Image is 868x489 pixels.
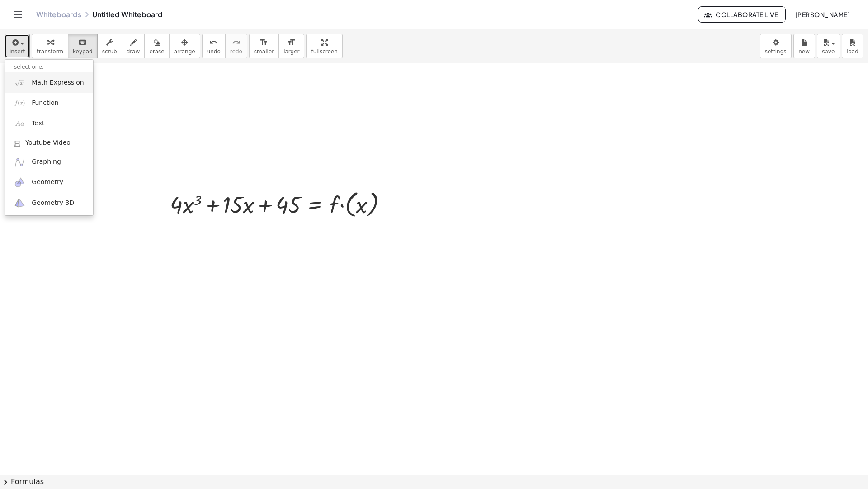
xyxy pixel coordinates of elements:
[847,48,859,55] span: load
[32,34,68,58] button: transform
[817,34,840,58] button: save
[249,34,279,58] button: format_sizesmaller
[287,37,296,48] i: format_size
[5,193,93,213] a: Geometry 3D
[5,134,93,152] a: Youtube Video
[5,72,93,93] a: Math Expression
[793,34,815,58] button: new
[73,48,93,55] span: keypad
[25,138,71,147] span: Youtube Video
[149,48,164,55] span: erase
[306,34,342,58] button: fullscreen
[283,48,299,55] span: larger
[278,34,304,58] button: format_sizelarger
[202,34,226,58] button: undoundo
[14,97,25,109] img: f_x.png
[706,10,778,19] span: Collaborate Live
[32,78,84,87] span: Math Expression
[5,172,93,193] a: Geometry
[37,48,63,55] span: transform
[5,152,93,172] a: Graphing
[14,77,25,88] img: sqrt_x.png
[209,37,218,48] i: undo
[311,48,337,55] span: fullscreen
[32,178,63,187] span: Geometry
[788,6,857,23] button: [PERSON_NAME]
[169,34,200,58] button: arrange
[122,34,145,58] button: draw
[760,34,792,58] button: settings
[822,48,835,55] span: save
[102,48,117,55] span: scrub
[127,48,140,55] span: draw
[232,37,241,48] i: redo
[254,48,274,55] span: smaller
[259,37,268,48] i: format_size
[765,48,787,55] span: settings
[698,6,786,23] button: Collaborate Live
[9,48,25,55] span: insert
[5,62,93,72] li: select one:
[842,34,863,58] button: load
[5,93,93,113] a: Function
[795,10,850,19] span: [PERSON_NAME]
[32,199,74,208] span: Geometry 3D
[174,48,195,55] span: arrange
[5,114,93,134] a: Text
[78,37,87,48] i: keyboard
[225,34,247,58] button: redoredo
[32,99,59,108] span: Function
[14,118,25,129] img: Aa.png
[14,157,25,168] img: ggb-graphing.svg
[11,7,25,22] button: Toggle navigation
[207,48,221,55] span: undo
[14,177,25,188] img: ggb-geometry.svg
[5,34,30,58] button: insert
[68,34,98,58] button: keyboardkeypad
[14,197,25,209] img: ggb-3d.svg
[230,48,242,55] span: redo
[798,48,810,55] span: new
[36,10,81,19] a: Whiteboards
[32,157,61,166] span: Graphing
[97,34,122,58] button: scrub
[32,119,44,128] span: Text
[144,34,169,58] button: erase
